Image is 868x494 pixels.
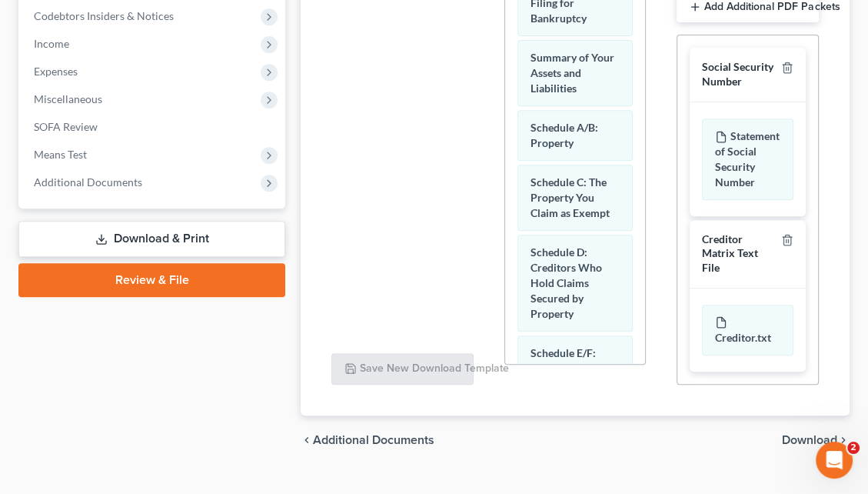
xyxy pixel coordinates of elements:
span: Expenses [34,65,78,78]
a: Download & Print [18,221,285,257]
span: Download [782,434,837,446]
span: Means Test [34,148,87,161]
a: chevron_left Additional Documents [301,434,434,446]
span: Income [34,37,69,50]
span: SOFA Review [34,120,98,133]
span: Schedule C: The Property You Claim as Exempt [530,175,610,219]
span: 2 [847,442,860,454]
div: Statement of Social Security Number [702,118,793,200]
span: Schedule A/B: Property [530,121,598,149]
span: Summary of Your Assets and Liabilities [530,51,614,95]
span: Schedule E/F: Creditors Who Have Unsecured Claims [530,346,609,406]
a: SOFA Review [22,113,285,141]
i: chevron_left [301,434,313,446]
button: Download chevron_right [782,434,850,446]
iframe: Intercom live chat [816,442,853,479]
span: Miscellaneous [34,92,102,105]
span: Additional Documents [34,175,142,189]
button: Save New Download Template [331,353,474,386]
i: chevron_right [837,434,850,446]
div: Creditor Matrix Text File [702,232,775,275]
span: Codebtors Insiders & Notices [34,9,174,22]
a: Review & File [18,263,285,297]
span: Additional Documents [313,434,434,446]
div: Social Security Number [702,60,775,88]
span: Schedule D: Creditors Who Hold Claims Secured by Property [530,245,602,320]
div: Creditor.txt [702,305,793,355]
